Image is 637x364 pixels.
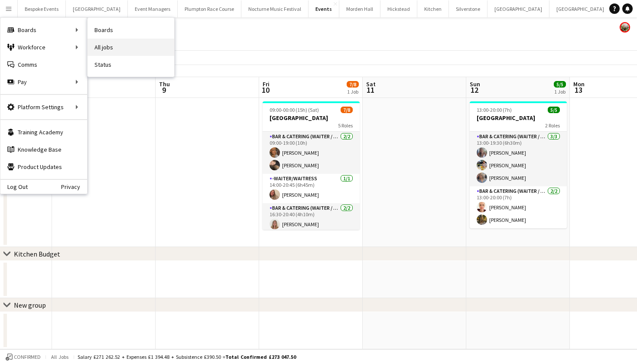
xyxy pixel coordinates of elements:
[554,81,566,88] span: 5/5
[88,21,174,39] a: Boards
[573,80,585,88] span: Mon
[263,132,360,174] app-card-role: Bar & Catering (Waiter / waitress)2/209:00-19:00 (10h)[PERSON_NAME][PERSON_NAME]
[263,203,360,245] app-card-role: Bar & Catering (Waiter / waitress)2/216:30-20:40 (4h10m)[PERSON_NAME]
[338,122,353,129] span: 5 Roles
[263,174,360,203] app-card-role: -Waiter/Waitress1/114:00-20:45 (6h45m)[PERSON_NAME]
[241,0,309,17] button: Nocturne Music Festival
[263,80,270,88] span: Fri
[365,85,376,95] span: 11
[158,85,170,95] span: 9
[0,73,87,91] div: Pay
[270,107,319,113] span: 09:00-00:00 (15h) (Sat)
[554,88,565,95] div: 1 Job
[128,0,178,17] button: Event Managers
[0,98,87,116] div: Platform Settings
[572,85,585,95] span: 13
[78,354,296,360] div: Salary £271 262.52 + Expenses £1 394.48 + Subsistence £390.50 =
[18,0,66,17] button: Bespoke Events
[366,80,376,88] span: Sat
[61,183,87,190] a: Privacy
[470,114,567,122] h3: [GEOGRAPHIC_DATA]
[548,107,560,113] span: 5/5
[468,85,480,95] span: 12
[0,39,87,56] div: Workforce
[545,122,560,129] span: 2 Roles
[263,114,360,122] h3: [GEOGRAPHIC_DATA]
[341,107,353,113] span: 7/8
[470,132,567,186] app-card-role: Bar & Catering (Waiter / waitress)3/313:00-19:30 (6h30m)[PERSON_NAME][PERSON_NAME][PERSON_NAME]
[178,0,241,17] button: Plumpton Race Course
[470,80,480,88] span: Sun
[261,85,270,95] span: 10
[417,0,449,17] button: Kitchen
[477,107,512,113] span: 13:00-20:00 (7h)
[470,101,567,228] app-job-card: 13:00-20:00 (7h)5/5[GEOGRAPHIC_DATA]2 RolesBar & Catering (Waiter / waitress)3/313:00-19:30 (6h30...
[14,354,41,360] span: Confirmed
[263,101,360,230] app-job-card: 09:00-00:00 (15h) (Sat)7/8[GEOGRAPHIC_DATA]5 RolesBar & Catering (Waiter / waitress)2/209:00-19:0...
[0,141,87,158] a: Knowledge Base
[14,301,46,309] div: New group
[49,354,70,360] span: All jobs
[347,88,358,95] div: 1 Job
[4,352,42,362] button: Confirmed
[487,0,549,17] button: [GEOGRAPHIC_DATA]
[620,22,630,32] app-user-avatar: Staffing Manager
[66,0,128,17] button: [GEOGRAPHIC_DATA]
[449,0,487,17] button: Silverstone
[159,80,170,88] span: Thu
[380,0,417,17] button: Hickstead
[0,183,28,190] a: Log Out
[549,0,611,17] button: [GEOGRAPHIC_DATA]
[0,56,87,73] a: Comms
[88,39,174,56] a: All jobs
[0,21,87,39] div: Boards
[470,186,567,228] app-card-role: Bar & Catering (Waiter / waitress)2/213:00-20:00 (7h)[PERSON_NAME][PERSON_NAME]
[347,81,359,88] span: 7/8
[339,0,380,17] button: Morden Hall
[0,158,87,175] a: Product Updates
[309,0,339,17] button: Events
[225,354,296,360] span: Total Confirmed £273 047.50
[14,250,60,258] div: Kitchen Budget
[0,123,87,141] a: Training Academy
[88,56,174,73] a: Status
